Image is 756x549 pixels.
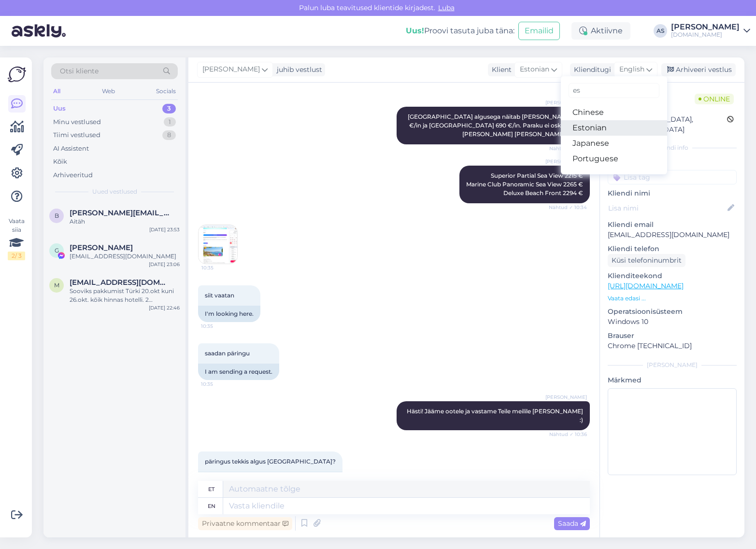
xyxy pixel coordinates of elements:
span: 10:35 [201,380,237,388]
span: Otsi kliente [60,66,99,76]
div: Web [100,85,117,98]
span: [PERSON_NAME] [202,64,260,75]
div: [DATE] 23:53 [149,226,180,233]
span: m [54,282,59,289]
span: [PERSON_NAME] [545,99,587,106]
div: [EMAIL_ADDRESS][DOMAIN_NAME] [70,252,180,261]
div: Proovi tasuta juba täna: [406,25,514,37]
div: Aktiivne [571,22,630,40]
div: Minu vestlused [53,117,101,127]
p: Vaata edasi ... [608,294,737,303]
span: 10:35 [201,323,237,330]
p: Märkmed [608,375,737,385]
span: saadan päringu [205,350,250,357]
span: Saada [558,519,586,528]
span: [GEOGRAPHIC_DATA] algusega näitab [PERSON_NAME] 781 €/in ja [GEOGRAPHIC_DATA] 690 €/in. Paraku ei... [408,113,585,138]
span: bernela@gmail.com [70,209,170,217]
p: Kliendi nimi [608,188,737,198]
div: Arhiveeritud [53,170,93,180]
span: Nähtud ✓ 10:36 [549,431,587,438]
span: Luba [435,3,457,12]
div: Vaata siia [8,217,25,260]
div: Socials [154,85,178,98]
p: Chrome [TECHNICAL_ID] [608,341,737,351]
a: Japanese [561,136,667,151]
p: Kliendi telefon [608,244,737,254]
a: [PERSON_NAME][DOMAIN_NAME] [671,23,750,39]
a: Portuguese [561,151,667,167]
div: [PERSON_NAME] [608,361,737,369]
p: Kliendi email [608,220,737,230]
div: et [208,481,214,497]
a: Estonian [561,120,667,136]
a: Chinese [561,105,667,120]
span: [PERSON_NAME] [545,394,587,401]
div: Uus [53,104,66,113]
span: Uued vestlused [92,187,137,196]
p: Operatsioonisüsteem [608,307,737,317]
p: [EMAIL_ADDRESS][DOMAIN_NAME] [608,230,737,240]
span: Gerda Saarna [70,243,133,252]
span: Superior Partial Sea View 2215 € Marine Club Panoramic Sea View 2265 € Deluxe Beach Front 2294 € [466,172,583,197]
p: Klienditeekond [608,271,737,281]
span: b [55,212,59,219]
p: Kliendi tag'id [608,158,737,168]
input: Lisa tag [608,170,737,184]
p: Brauser [608,331,737,341]
div: Küsi telefoninumbrit [608,254,685,267]
div: [DATE] 22:46 [149,304,180,311]
div: Klienditugi [570,65,611,75]
div: Privaatne kommentaar [198,517,292,530]
span: G [55,247,59,254]
div: Kliendi info [608,143,737,152]
div: Arhiveeri vestlus [661,63,736,76]
div: Tiimi vestlused [53,130,100,140]
div: All [51,85,62,98]
div: Klient [488,65,512,75]
span: siit vaatan [205,292,234,299]
div: I am sending a request. [198,364,279,380]
div: juhib vestlust [273,65,322,75]
div: I'm looking here. [198,306,260,322]
div: 3 [162,104,176,113]
img: Askly Logo [8,65,26,84]
div: 8 [162,130,176,140]
img: Attachment [199,225,237,264]
div: Did the query start with Riga? [198,472,342,488]
a: [URL][DOMAIN_NAME] [608,282,684,290]
div: Kõik [53,157,67,167]
input: Lisa nimi [608,203,726,213]
span: Estonian [520,64,549,75]
input: Kirjuta, millist tag'i otsid [569,83,659,98]
span: Online [695,94,734,104]
button: Emailid [518,22,560,40]
span: maili@raama.ee [70,278,170,287]
b: Uus! [406,26,424,35]
div: [GEOGRAPHIC_DATA], [GEOGRAPHIC_DATA] [611,114,727,135]
span: päringus tekkis algus [GEOGRAPHIC_DATA]? [205,458,336,465]
div: AS [654,24,667,38]
div: en [208,498,215,514]
p: Windows 10 [608,317,737,327]
div: 1 [164,117,176,127]
span: Nähtud ✓ 10:34 [549,204,587,211]
span: Hästi! Jääme ootele ja vastame Teile meilile [PERSON_NAME] :) [407,408,585,423]
div: [DOMAIN_NAME] [671,31,740,39]
span: English [619,64,644,75]
div: AI Assistent [53,144,89,154]
div: 2 / 3 [8,252,25,260]
div: [PERSON_NAME] [671,23,740,31]
span: [PERSON_NAME] [545,158,587,165]
div: [DATE] 23:06 [149,261,180,268]
div: Aitäh [70,217,180,226]
span: Nähtud ✓ 10:33 [549,145,587,152]
span: 10:35 [201,264,238,271]
div: Sooviks pakkumist Türki 20.okt kuni 26.okt. kõik hinnas hotelli. 2 täiskasvanut ja kaks 14 a last... [70,287,180,304]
